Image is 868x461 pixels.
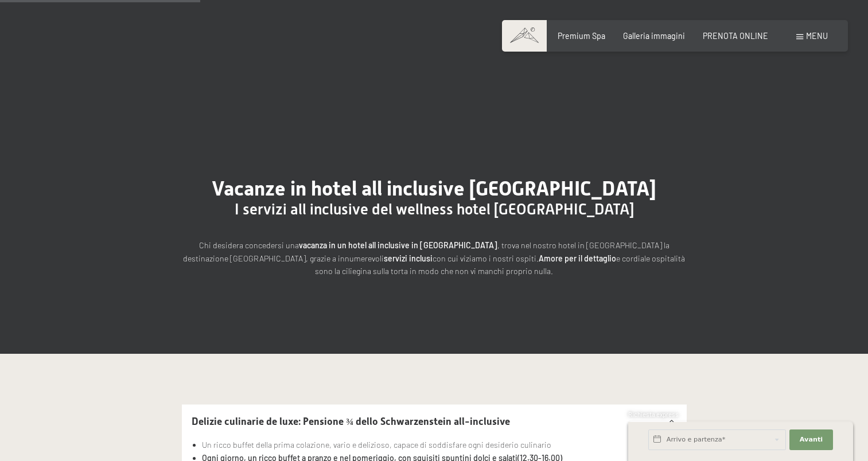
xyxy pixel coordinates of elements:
button: Avanti [789,429,833,450]
span: I servizi all inclusive del wellness hotel [GEOGRAPHIC_DATA] [235,201,634,218]
strong: servizi inclusi [384,253,433,263]
li: Un ricco buffet della prima colazione, vario e delizioso, capace di soddisfare ogni desiderio cul... [202,439,676,452]
strong: Amore per il dettaglio [539,253,616,263]
a: PRENOTA ONLINE [703,31,768,41]
span: Richiesta express [628,411,679,418]
span: Vacanze in hotel all inclusive [GEOGRAPHIC_DATA] [212,177,656,200]
strong: vacanza in un hotel all inclusive in [GEOGRAPHIC_DATA] [299,240,497,250]
span: Menu [806,31,828,41]
span: Delizie culinarie de luxe: Pensione ¾ dello Schwarzenstein all-inclusive [192,416,510,427]
p: Chi desidera concedersi una , trova nel nostro hotel in [GEOGRAPHIC_DATA] la destinazione [GEOGRA... [182,239,687,278]
a: Galleria immagini [623,31,685,41]
a: Premium Spa [558,31,605,41]
span: Avanti [800,435,823,444]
